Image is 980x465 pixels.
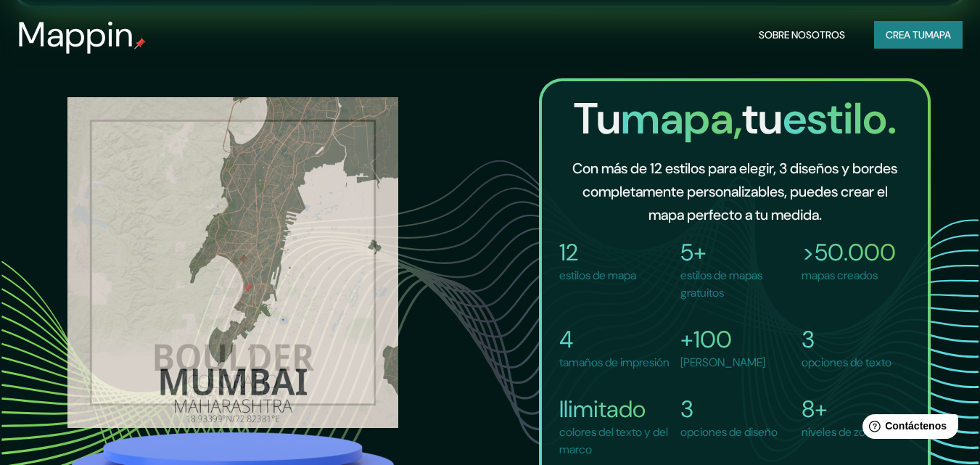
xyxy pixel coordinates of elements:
font: Ilimitado [559,394,646,424]
font: Con más de 12 estilos para elegir, 3 diseños y bordes completamente personalizables, puedes crear... [572,159,897,224]
font: 3 [680,394,693,424]
font: +100 [680,324,732,355]
font: tu [742,90,783,147]
font: opciones de texto [802,355,892,370]
font: mapa [925,28,951,41]
font: Tu [574,90,621,147]
button: Sobre nosotros [753,21,851,49]
font: 4 [559,324,573,355]
font: 12 [559,237,578,268]
iframe: Lanzador de widgets de ayuda [851,408,964,449]
img: boulder.png [67,97,398,428]
font: mapas creados [802,268,878,283]
button: Crea tumapa [874,21,963,49]
font: 3 [802,324,815,355]
font: opciones de diseño [680,424,778,440]
font: tamaños de impresión [559,355,670,370]
font: 8+ [802,394,828,424]
font: niveles de zoom [802,424,882,440]
font: Sobre nosotros [759,28,845,41]
font: >50.000 [802,237,896,268]
font: Mappin [17,12,134,57]
font: estilos de mapas gratuitos [680,268,762,300]
font: estilos de mapa [559,268,636,283]
font: [PERSON_NAME] [680,355,765,370]
font: 5+ [680,237,707,268]
font: mapa, [621,90,742,147]
img: pin de mapeo [134,38,146,49]
font: Crea tu [886,28,925,41]
font: estilo. [783,90,897,147]
font: colores del texto y del marco [559,424,668,457]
